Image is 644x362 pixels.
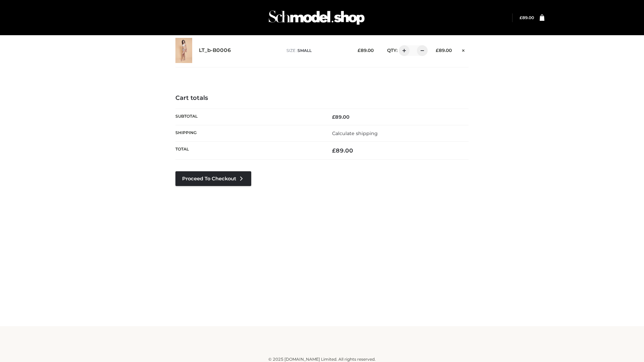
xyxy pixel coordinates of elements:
span: £ [520,15,522,20]
a: Remove this item [459,45,469,54]
a: LT_b-B0006 [199,47,231,54]
span: £ [332,147,336,154]
a: Calculate shipping [332,130,378,136]
span: £ [358,48,361,53]
th: Shipping [175,125,322,141]
bdi: 89.00 [520,15,534,20]
span: SMALL [298,48,312,53]
th: Total [175,142,322,160]
bdi: 89.00 [332,147,353,154]
bdi: 89.00 [436,48,452,53]
a: Proceed to Checkout [175,171,251,186]
span: £ [436,48,439,53]
div: QTY: [380,45,425,56]
bdi: 89.00 [358,48,374,53]
p: size : [286,48,347,54]
span: £ [332,114,335,120]
h4: Cart totals [175,95,469,102]
img: LT_b-B0006 - SMALL [175,38,192,63]
a: £89.00 [520,15,534,20]
bdi: 89.00 [332,114,350,120]
th: Subtotal [175,109,322,125]
img: Schmodel Admin 964 [266,4,367,31]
